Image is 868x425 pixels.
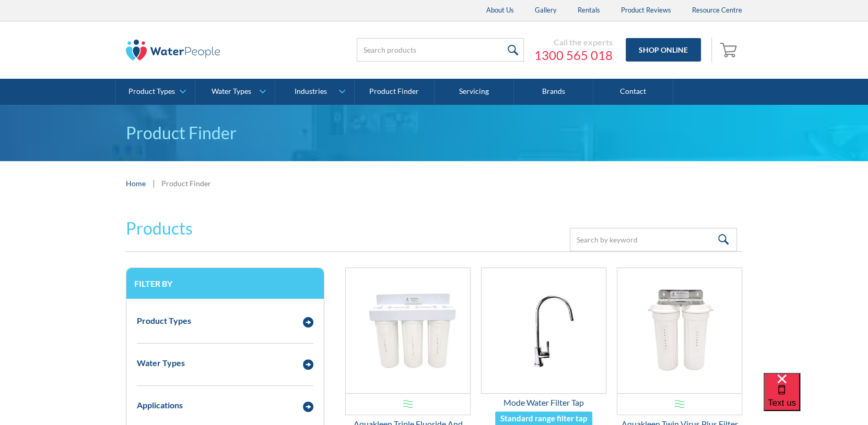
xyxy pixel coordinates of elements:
div: Product Types [128,87,175,96]
a: Shop Online [626,38,701,62]
div: Standard range filter tap [500,412,587,424]
img: The Water People [126,40,220,60]
div: Product Types [137,314,191,327]
div: Product Finder [161,178,211,189]
div: Mode Water Filter Tap [481,396,606,409]
div: Applications [137,399,183,411]
h1: Product Finder [126,120,742,145]
input: Search by keyword [570,228,737,251]
img: Aquakleen Twin Virus Plus Filter System [617,268,742,393]
div: Call the experts [534,37,613,47]
h3: Filter by [134,278,316,288]
img: Aquakleen Triple Fluoride And Virus Plus Filter System [346,268,470,393]
div: Industries [295,87,327,96]
a: Industries [275,79,354,105]
img: Mode Water Filter Tap [482,268,606,393]
a: Servicing [435,79,514,105]
a: Brands [514,79,593,105]
iframe: podium webchat widget bubble [764,373,868,425]
a: Open empty cart [717,38,742,63]
div: | [151,177,156,189]
a: Water Types [195,79,274,105]
img: shopping cart [720,41,740,58]
a: 1300 565 018 [534,47,613,63]
a: Product Finder [355,79,434,105]
a: Home [126,178,146,189]
div: Water Types [137,357,185,369]
input: Search products [357,38,524,62]
div: Water Types [212,87,251,96]
a: Contact [593,79,673,105]
h2: Products [126,216,193,241]
a: Product Types [116,79,195,105]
